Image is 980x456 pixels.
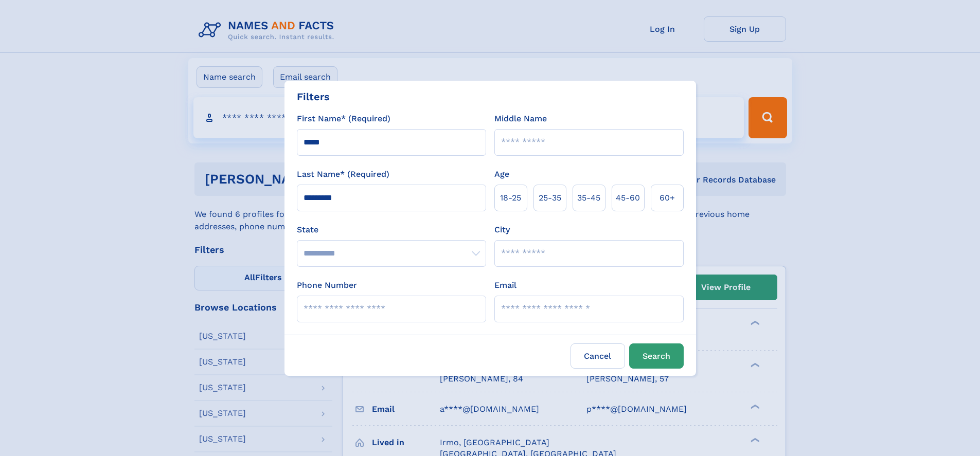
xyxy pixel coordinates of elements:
label: Last Name* (Required) [297,168,389,180]
span: 45‑60 [616,192,640,204]
label: Cancel [571,343,625,369]
span: 25‑35 [539,192,561,204]
span: 60+ [660,192,675,204]
label: Email [494,279,516,291]
span: 18‑25 [500,192,521,204]
label: Phone Number [297,279,357,291]
label: State [297,224,486,236]
label: City [494,224,510,236]
label: Age [494,168,509,180]
span: 35‑45 [577,192,600,204]
button: Search [629,343,684,369]
div: Filters [297,89,330,104]
label: Middle Name [494,113,547,125]
label: First Name* (Required) [297,113,390,125]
